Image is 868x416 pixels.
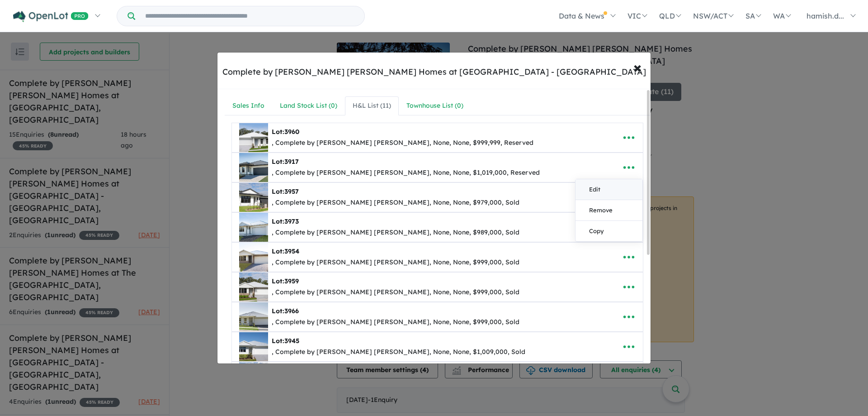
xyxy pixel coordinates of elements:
a: Remove [576,200,642,221]
a: Edit [576,179,642,200]
span: 3957 [284,187,299,196]
div: , Complete by [PERSON_NAME] [PERSON_NAME], None, None, $1,019,000, Reserved [272,167,540,178]
span: 3973 [284,217,299,225]
b: Lot: [272,247,299,255]
img: Complete%20by%20McDonald%20Jones%20Homes%20at%20Waterford%20Estate%20-%20Chisholm%20-%20Lot%20396... [239,123,268,152]
b: Lot: [272,277,299,285]
img: Complete%20by%20McDonald%20Jones%20Homes%20at%20Waterford%20Estate%20-%20Chisholm%20-%20Lot%20395... [239,273,268,301]
img: Complete%20by%20McDonald%20Jones%20Homes%20at%20Waterford%20Estate%20-%20Chisholm%20-%20Lot%20395... [239,362,268,391]
div: Townhouse List ( 0 ) [406,100,463,111]
a: Copy [576,221,642,241]
div: , Complete by [PERSON_NAME] [PERSON_NAME], None, None, $1,009,000, Sold [272,347,525,358]
div: Sales Info [232,100,264,111]
img: Openlot PRO Logo White [13,11,89,22]
b: Lot: [272,307,299,315]
div: Complete by [PERSON_NAME] [PERSON_NAME] Homes at [GEOGRAPHIC_DATA] - [GEOGRAPHIC_DATA] [222,66,646,78]
span: hamish.d... [807,11,844,20]
div: , Complete by [PERSON_NAME] [PERSON_NAME], None, None, $999,999, Reserved [272,138,533,148]
b: Lot: [272,128,299,136]
div: Land Stock List ( 0 ) [280,100,337,111]
div: , Complete by [PERSON_NAME] [PERSON_NAME], None, None, $989,000, Sold [272,227,519,238]
div: , Complete by [PERSON_NAME] [PERSON_NAME], None, None, $999,000, Sold [272,317,519,328]
b: Lot: [272,337,299,345]
div: , Complete by [PERSON_NAME] [PERSON_NAME], None, None, $979,000, Sold [272,197,519,208]
img: Complete%20by%20McDonald%20Jones%20Homes%20at%20Waterford%20Estate%20-%20Chisholm%20-%20Lot%20394... [239,332,268,361]
div: , Complete by [PERSON_NAME] [PERSON_NAME], None, None, $999,000, Sold [272,287,519,298]
span: 3959 [284,277,299,285]
img: Complete%20by%20McDonald%20Jones%20Homes%20at%20Waterford%20Estate%20-%20Chisholm%20-%20Lot%20396... [239,302,268,331]
img: Complete%20by%20McDonald%20Jones%20Homes%20at%20Waterford%20Estate%20-%20Chisholm%20-%20Lot%20395... [239,243,268,272]
span: 3945 [284,337,299,345]
img: Complete%20by%20McDonald%20Jones%20Homes%20at%20Waterford%20Estate%20-%20Chisholm%20-%20Lot%20395... [239,183,268,212]
b: Lot: [272,217,299,225]
span: 3960 [284,128,299,136]
span: × [633,57,642,77]
div: H&L List ( 11 ) [353,100,391,111]
div: , Complete by [PERSON_NAME] [PERSON_NAME], None, None, $999,000, Sold [272,257,519,268]
b: Lot: [272,158,299,166]
img: Complete%20by%20McDonald%20Jones%20Homes%20at%20Waterford%20Estate%20-%20Chisholm%20-%20Lot%20397... [239,213,268,242]
b: Lot: [272,187,299,196]
img: Complete%20by%20McDonald%20Jones%20Homes%20at%20Waterford%20Estate%20-%20Chisholm%20-%20Lot%20391... [239,153,268,182]
input: Try estate name, suburb, builder or developer [137,6,363,26]
span: 3954 [284,247,299,255]
span: 3966 [284,307,299,315]
span: 3917 [284,158,299,166]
